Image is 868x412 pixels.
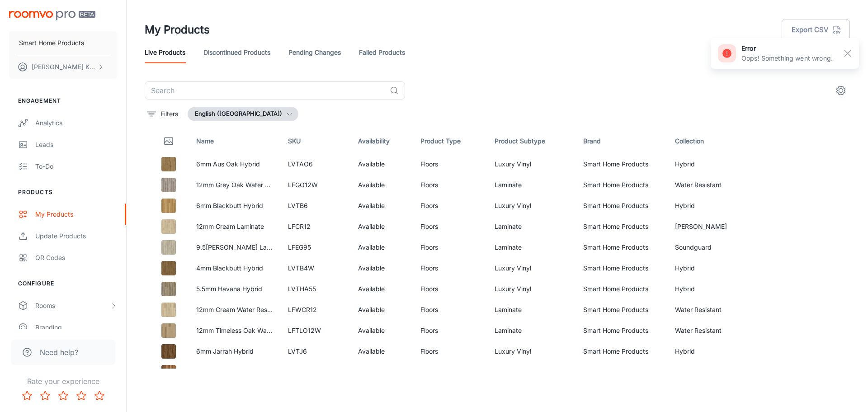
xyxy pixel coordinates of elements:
div: Rooms [35,301,110,311]
td: Hybrid [668,279,758,299]
td: Floors [413,258,487,279]
td: Hybrid [668,258,758,279]
td: Hybrid [668,341,758,362]
a: 5.5mm Havana Hybrid [196,285,262,293]
td: Available [351,175,413,195]
td: Available [351,341,413,362]
td: Floors [413,154,487,175]
td: Laminate [487,216,576,237]
a: Pending Changes [288,42,341,63]
button: Rate 2 star [36,387,54,405]
button: Rate 5 star [90,387,108,405]
td: Luxury Vinyl [487,341,576,362]
p: Filters [160,109,178,119]
td: Smart Home Products [576,237,668,258]
td: LVTAO6 [281,154,351,175]
button: Rate 4 star [72,387,90,405]
td: Available [351,279,413,299]
td: LFEG95 [281,237,351,258]
td: Laminate [487,320,576,341]
th: Name [189,128,281,154]
td: Available [351,216,413,237]
p: [PERSON_NAME] King [32,62,95,72]
div: Analytics [35,118,117,128]
td: Smart Home Products [576,154,668,175]
td: LVTJ6 [281,341,351,362]
a: 12mm Cream Laminate [196,223,264,230]
svg: Thumbnail [163,136,174,147]
td: LVTB4W [281,258,351,279]
td: LFGO12W [281,175,351,195]
a: 4mm Blackbutt Hybrid [196,264,263,272]
p: Rate your experience [7,376,119,387]
td: Available [351,362,413,383]
button: filter [145,107,180,121]
td: Smart Home Products [576,299,668,320]
td: Floors [413,362,487,383]
td: LFCR12 [281,216,351,237]
td: Laminate [487,175,576,195]
td: Smart Home Products [576,320,668,341]
td: Smart Home Products [576,362,668,383]
td: [PERSON_NAME] [668,216,758,237]
div: Update Products [35,231,117,241]
td: LVTB6 [281,195,351,216]
div: Branding [35,322,117,332]
td: Smart Home Products [576,258,668,279]
a: Live Products [145,42,185,63]
td: Smart Home Products [576,175,668,195]
button: Rate 1 star [18,387,36,405]
td: Floors [413,216,487,237]
td: Smart Home Products [576,195,668,216]
div: My Products [35,209,117,219]
td: Available [351,299,413,320]
a: 12mm [PERSON_NAME] Mahogany Laminate [196,368,330,376]
img: Roomvo PRO Beta [9,11,95,20]
td: LFSML12 [281,362,351,383]
td: Smart Home Products [576,341,668,362]
td: Floors [413,175,487,195]
button: [PERSON_NAME] King [9,55,117,79]
a: 9.5[PERSON_NAME] Laminate [196,243,287,251]
td: Available [351,320,413,341]
th: SKU [281,128,351,154]
td: Soundguard [668,237,758,258]
td: Luxury Vinyl [487,258,576,279]
td: Water Resistant [668,175,758,195]
a: 6mm Blackbutt Hybrid [196,202,263,209]
button: Export CSV [782,19,850,41]
button: settings [832,81,850,99]
td: Floors [413,299,487,320]
div: QR Codes [35,253,117,263]
td: LFTLO12W [281,320,351,341]
a: Failed Products [359,42,405,63]
a: 12mm Timeless Oak Water Res Laminate [196,327,316,334]
h6: error [741,43,833,53]
a: 12mm Grey Oak Water Res Laminate [196,181,305,189]
th: Product Subtype [487,128,576,154]
td: Floors [413,341,487,362]
td: Available [351,237,413,258]
td: Floors [413,195,487,216]
td: Luxury Vinyl [487,279,576,299]
td: Luxury Vinyl [487,154,576,175]
a: 6mm Jarrah Hybrid [196,347,254,355]
a: 12mm Cream Water Res Laminate [196,306,296,313]
th: Collection [668,128,758,154]
td: LFWCR12 [281,299,351,320]
td: Floors [413,279,487,299]
td: Available [351,258,413,279]
td: Laminate [487,362,576,383]
td: [PERSON_NAME] [668,362,758,383]
td: Smart Home Products [576,279,668,299]
td: Laminate [487,299,576,320]
td: Smart Home Products [576,216,668,237]
h1: My Products [145,22,210,38]
a: 6mm Aus Oak Hybrid [196,160,260,168]
p: Smart Home Products [19,38,84,48]
p: Oops! Something went wrong. [741,53,833,63]
div: To-do [35,161,117,171]
button: Rate 3 star [54,387,72,405]
td: Luxury Vinyl [487,195,576,216]
td: Available [351,195,413,216]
